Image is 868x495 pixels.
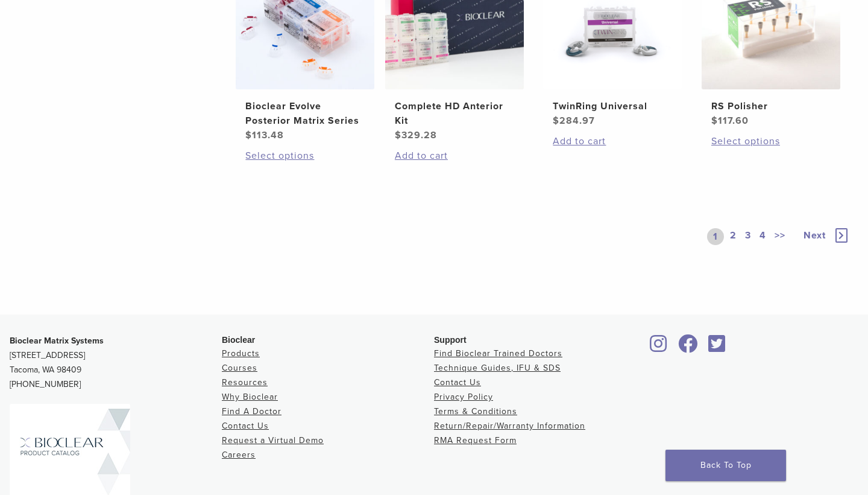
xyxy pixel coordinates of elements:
span: $ [395,129,401,141]
a: Careers [222,450,256,460]
a: Request a Virtual Demo [222,435,324,445]
a: Find Bioclear Trained Doctors [434,348,562,359]
a: Resources [222,377,268,388]
a: Bioclear [674,342,702,354]
span: Support [434,335,467,345]
a: 4 [757,228,769,245]
a: Terms & Conditions [434,406,517,417]
a: RMA Request Form [434,435,517,445]
a: 3 [743,228,753,245]
a: Bioclear [704,342,729,354]
a: >> [772,228,788,245]
span: $ [553,115,559,127]
a: Back To Top [665,450,786,481]
a: Technique Guides, IFU & SDS [434,363,561,373]
a: 2 [728,228,739,245]
p: [STREET_ADDRESS] Tacoma, WA 98409 [PHONE_NUMBER] [10,334,222,392]
h2: RS Polisher [711,99,831,113]
span: $ [711,115,718,127]
a: Products [222,348,260,359]
a: Add to cart: “Complete HD Anterior Kit” [395,148,514,163]
a: Select options for “Bioclear Evolve Posterior Matrix Series” [245,148,365,163]
span: Next [804,229,826,241]
span: $ [245,129,252,141]
a: 1 [707,228,724,245]
h2: Complete HD Anterior Kit [395,99,514,128]
a: Privacy Policy [434,392,493,402]
a: Add to cart: “TwinRing Universal” [553,134,672,148]
a: Courses [222,363,257,373]
span: Bioclear [222,335,255,345]
a: Select options for “RS Polisher” [711,134,831,148]
strong: Bioclear Matrix Systems [10,336,104,346]
a: Return/Repair/Warranty Information [434,421,585,431]
a: Contact Us [434,377,481,388]
a: Why Bioclear [222,392,278,402]
bdi: 113.48 [245,129,284,141]
h2: Bioclear Evolve Posterior Matrix Series [245,99,365,128]
a: Find A Doctor [222,406,281,417]
bdi: 329.28 [395,129,437,141]
a: Bioclear [646,342,671,354]
h2: TwinRing Universal [553,99,672,113]
bdi: 117.60 [711,115,749,127]
a: Contact Us [222,421,269,431]
bdi: 284.97 [553,115,595,127]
